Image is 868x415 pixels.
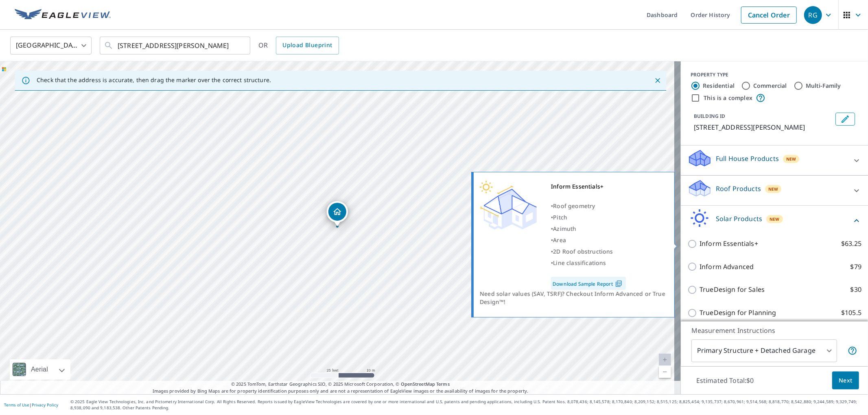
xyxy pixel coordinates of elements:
img: EV Logo [15,9,111,21]
a: Download Sample Report [551,277,626,290]
span: Pitch [553,213,567,221]
div: Need solar values (SAV, TSRF)? Checkout Inform Advanced or True Design™! [480,290,668,306]
p: © 2025 Eagle View Technologies, Inc. and Pictometry International Corp. All Rights Reserved. Repo... [70,399,864,411]
input: Search by address or latitude-longitude [118,34,234,57]
div: Aerial [10,359,70,380]
span: New [768,186,778,192]
a: Privacy Policy [32,402,58,408]
button: Next [832,372,859,390]
p: TrueDesign for Sales [700,285,765,295]
p: Measurement Instructions [691,326,857,335]
div: RG [804,6,822,24]
div: PROPERTY TYPE [691,71,858,78]
p: Inform Essentials+ [700,239,758,249]
a: Current Level 20, Zoom In Disabled [659,354,671,366]
a: Cancel Order [741,7,797,24]
p: Roof Products [716,184,761,193]
a: OpenStreetMap [401,381,435,387]
span: New [770,216,780,222]
div: OR [258,37,339,54]
span: 2D Roof obstructions [553,248,613,255]
span: Azimuth [553,225,576,232]
span: © 2025 TomTom, Earthstar Geographics SIO, © 2025 Microsoft Corporation, © [231,381,450,388]
div: • [551,200,626,212]
label: Residential [703,82,735,90]
a: Current Level 20, Zoom Out [659,366,671,378]
a: Upload Blueprint [276,37,339,54]
p: $79 [851,262,861,272]
label: Multi-Family [806,82,841,90]
p: $30 [851,285,861,295]
span: Upload Blueprint [282,40,332,50]
span: Your report will include the primary structure and a detached garage if one exists. [848,346,857,356]
div: • [551,212,626,223]
p: BUILDING ID [694,113,725,120]
span: Area [553,236,566,244]
div: • [551,246,626,257]
p: Solar Products [716,214,762,224]
div: • [551,235,626,246]
div: Primary Structure + Detached Garage [691,339,837,362]
button: Close [652,75,663,86]
p: [STREET_ADDRESS][PERSON_NAME] [694,122,832,132]
p: | [4,402,58,407]
div: • [551,223,626,235]
div: Aerial [28,359,50,380]
p: $105.5 [841,308,861,318]
p: Full House Products [716,154,779,163]
span: Line classifications [553,259,606,267]
button: Edit building 1 [835,113,855,126]
p: $63.25 [841,239,861,249]
img: Pdf Icon [613,280,624,287]
label: Commercial [753,82,787,90]
div: Inform Essentials+ [551,181,626,192]
div: Roof ProductsNew [687,179,861,202]
a: Terms [436,381,450,387]
img: Premium [480,181,537,230]
div: Full House ProductsNew [687,149,861,172]
div: • [551,257,626,269]
p: Estimated Total: $0 [690,372,761,389]
p: TrueDesign for Planning [700,308,776,318]
span: Next [839,376,853,386]
p: Check that the address is accurate, then drag the marker over the correct structure. [37,76,271,84]
span: Roof geometry [553,202,595,210]
a: Terms of Use [4,402,29,408]
p: Inform Advanced [700,262,754,272]
div: [GEOGRAPHIC_DATA] [10,34,92,57]
div: Dropped pin, building 1, Residential property, 2575 Miller Ave Huntingdon, PA 16652 [327,201,348,226]
label: This is a complex [704,94,752,102]
div: Solar ProductsNew [687,209,861,232]
span: New [786,156,796,162]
